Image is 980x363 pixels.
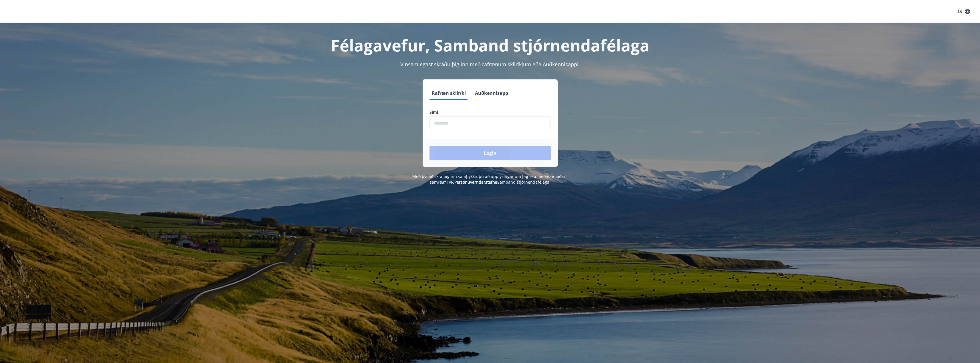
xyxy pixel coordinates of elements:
span: Vinsamlegast skráðu þig inn með rafrænum skilríkjum eða Auðkennisappi. [400,61,580,68]
label: Sími [429,109,551,115]
h1: Félagavefur, Samband stjórnendafélaga [291,34,689,56]
button: Auðkennisapp [473,86,510,100]
button: ÍS [955,6,973,17]
a: Persónuverndarstefna [454,179,497,185]
button: Rafræn skilríki [429,86,468,100]
span: Með því að skrá þig inn samþykkir þú að upplýsingar um þig séu meðhöndlaðar í samræmi við Samband... [412,174,568,185]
